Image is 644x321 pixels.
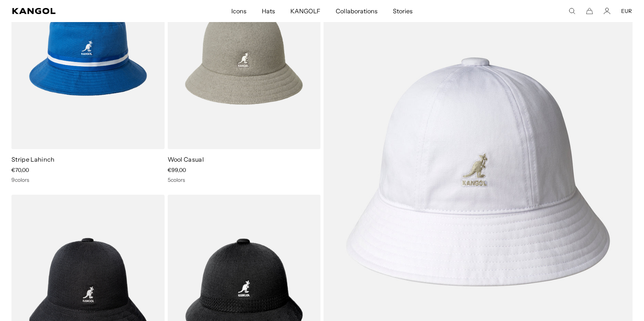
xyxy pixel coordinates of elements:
[621,8,632,14] button: EUR
[168,156,204,163] a: Wool Casual
[11,156,54,163] a: Stripe Lahinch
[569,8,575,14] summary: Search here
[586,8,593,14] button: Cart
[12,8,153,14] a: Kangol
[168,176,321,183] div: 5 colors
[168,167,186,173] span: €99,00
[604,8,610,14] a: Account
[11,176,165,183] div: 9 colors
[11,167,29,173] span: €70,00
